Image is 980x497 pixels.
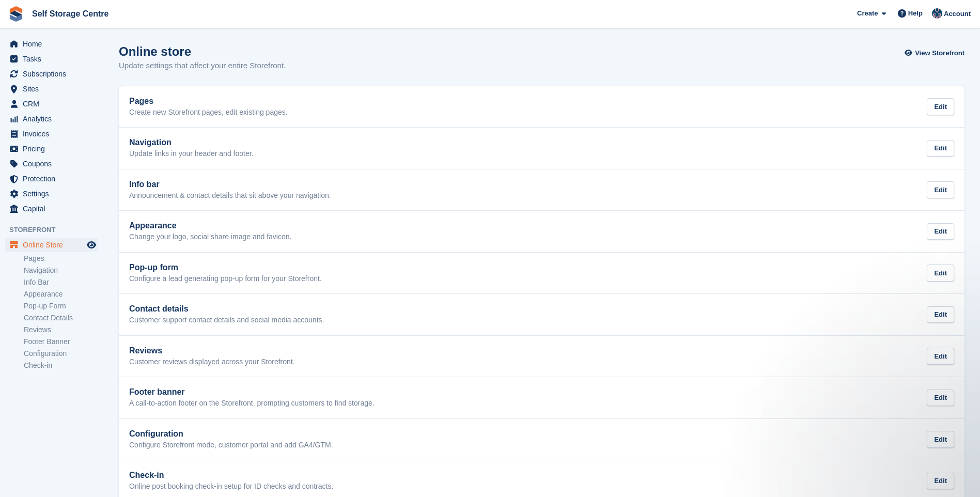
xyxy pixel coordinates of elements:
a: menu [5,112,98,126]
span: Subscriptions [23,67,85,81]
a: menu [5,82,98,96]
p: A call-to-action footer on the Storefront, prompting customers to find storage. [129,399,375,408]
h2: Check-in [129,471,333,480]
a: Contact Details [24,313,98,323]
a: menu [5,157,98,171]
a: menu [5,67,98,81]
p: Configure Storefront mode, customer portal and add GA4/GTM. [129,441,333,450]
a: Navigation [24,266,98,275]
a: Navigation Update links in your header and footer. Edit [119,128,965,169]
span: Pricing [23,142,85,156]
a: Appearance [24,289,98,299]
a: Reviews Customer reviews displayed across your Storefront. Edit [119,336,965,377]
p: Online post booking check-in setup for ID checks and contracts. [129,482,333,491]
a: menu [5,238,98,252]
span: Coupons [23,157,85,171]
div: Edit [927,390,954,407]
a: menu [5,52,98,66]
a: Footer banner A call-to-action footer on the Storefront, prompting customers to find storage. Edit [119,377,965,418]
span: CRM [23,97,85,111]
p: Announcement & contact details that sit above your navigation. [129,191,331,200]
span: Help [908,8,923,19]
div: Edit [927,265,954,282]
span: Storefront [9,225,103,235]
div: Edit [927,473,954,490]
a: menu [5,37,98,51]
h2: Reviews [129,346,295,355]
a: menu [5,142,98,156]
h2: Pages [129,97,288,106]
div: Edit [927,306,954,323]
a: Contact details Customer support contact details and social media accounts. Edit [119,294,965,335]
span: Sites [23,82,85,96]
a: Appearance Change your logo, social share image and favicon. Edit [119,211,965,252]
a: menu [5,127,98,141]
h2: Configuration [129,429,333,439]
span: Account [944,9,971,19]
a: Self Storage Centre [28,5,113,22]
a: Pages Create new Storefront pages, edit existing pages. Edit [119,86,965,128]
h2: Contact details [129,304,324,314]
span: Analytics [23,112,85,126]
img: stora-icon-8386f47178a22dfd0bd8f6a31ec36ba5ce8667c1dd55bd0f319d3a0aa187defe.svg [8,6,24,22]
div: Edit [927,223,954,240]
a: menu [5,187,98,201]
span: Protection [23,172,85,186]
a: Info bar Announcement & contact details that sit above your navigation. Edit [119,169,965,211]
a: menu [5,172,98,186]
div: Edit [927,98,954,115]
a: menu [5,201,98,216]
a: Check-in [24,361,98,370]
a: Configuration [24,349,98,359]
p: Create new Storefront pages, edit existing pages. [129,108,288,117]
h1: Online store [119,44,286,58]
a: menu [5,97,98,111]
p: Customer reviews displayed across your Storefront. [129,358,295,367]
p: Change your logo, social share image and favicon. [129,232,291,242]
p: Update links in your header and footer. [129,149,254,159]
a: Pages [24,254,98,263]
a: Preview store [85,239,98,251]
h2: Navigation [129,138,254,147]
p: Customer support contact details and social media accounts. [129,316,324,325]
a: Pop-up form Configure a lead generating pop-up form for your Storefront. Edit [119,253,965,294]
h2: Pop-up form [129,263,322,272]
span: Settings [23,187,85,201]
a: Info Bar [24,277,98,287]
span: Home [23,37,85,51]
a: Pop-up Form [24,301,98,311]
img: Clair Cole [932,8,942,19]
span: Capital [23,201,85,216]
a: View Storefront [907,44,965,61]
p: Update settings that affect your entire Storefront. [119,60,286,72]
div: Edit [927,348,954,365]
a: Footer Banner [24,337,98,347]
h2: Footer banner [129,387,375,397]
a: Configuration Configure Storefront mode, customer portal and add GA4/GTM. Edit [119,419,965,460]
span: Online Store [23,238,85,252]
div: Edit [927,431,954,448]
div: Edit [927,140,954,157]
h2: Appearance [129,221,291,230]
p: Configure a lead generating pop-up form for your Storefront. [129,274,322,284]
span: Create [857,8,878,19]
span: View Storefront [915,48,965,58]
div: Edit [927,181,954,198]
span: Invoices [23,127,85,141]
a: Reviews [24,325,98,335]
span: Tasks [23,52,85,66]
h2: Info bar [129,180,331,189]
